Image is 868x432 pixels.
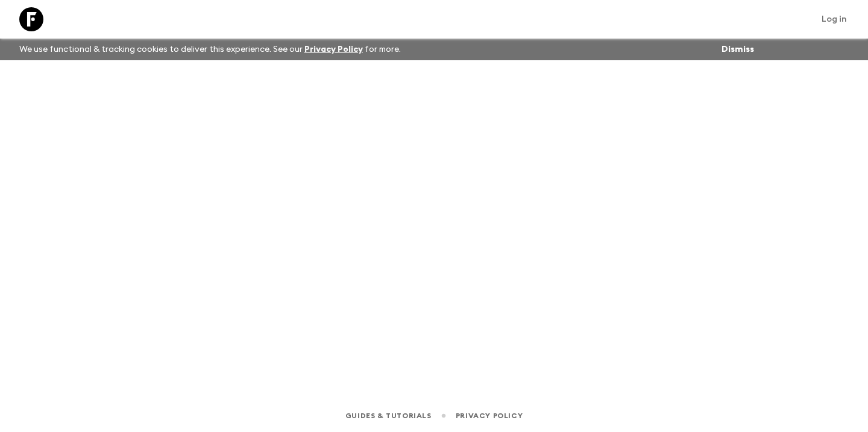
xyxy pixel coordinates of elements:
a: Privacy Policy [304,45,363,54]
a: Guides & Tutorials [345,409,432,422]
a: Log in [815,11,854,28]
button: Dismiss [719,41,757,58]
a: Privacy Policy [456,409,523,422]
p: We use functional & tracking cookies to deliver this experience. See our for more. [14,39,406,60]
